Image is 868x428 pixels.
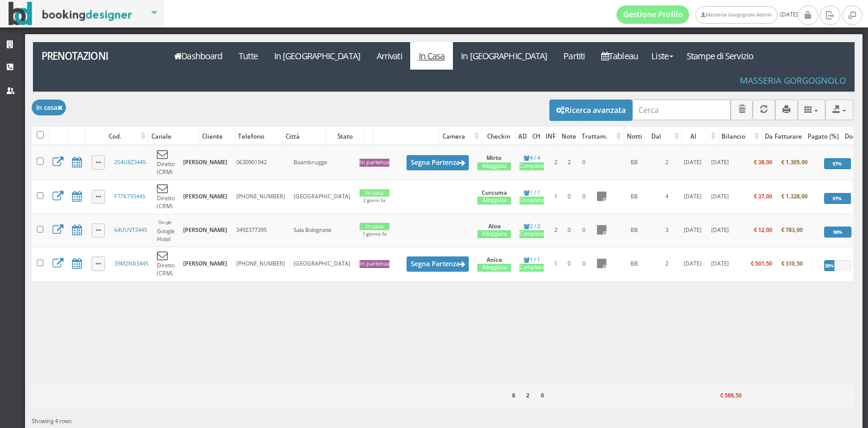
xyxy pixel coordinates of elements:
[153,247,179,281] td: Diretto (CRM)
[519,154,544,170] a: 4 / 4Completo
[563,180,576,214] td: 0
[543,128,558,145] div: INF
[519,197,544,205] div: Completo
[289,214,355,247] td: Sala Bolognese
[645,128,682,145] div: Dal
[751,259,772,267] b: € 501,50
[183,226,227,234] b: [PERSON_NAME]
[549,214,563,247] td: 2
[549,145,563,180] td: 2
[114,158,146,166] a: 2S4U8Z3445
[555,42,593,70] a: Partiti
[657,180,678,214] td: 4
[576,214,591,247] td: 0
[579,128,624,145] div: Trattam.
[753,100,775,120] button: Aggiorna
[183,192,227,200] b: [PERSON_NAME]
[682,128,718,145] div: Al
[678,145,707,180] td: [DATE]
[363,197,385,203] small: 2 giorni fa
[549,247,563,281] td: 1
[678,180,707,214] td: [DATE]
[657,247,678,281] td: 2
[754,192,772,200] b: € 37,00
[563,145,576,180] td: 2
[407,256,469,272] button: Segna Partenza
[549,100,632,120] button: Ricerca avanzata
[519,264,544,272] div: Completo
[289,145,355,180] td: Baambrugge
[482,189,507,197] b: Curcuma
[32,100,66,115] button: In casa
[232,180,289,214] td: [PHONE_NUMBER]
[368,42,410,70] a: Arrivati
[805,128,841,145] div: Pagato (%)
[559,128,579,145] div: Note
[232,247,289,281] td: [PHONE_NUMBER]
[754,226,772,234] b: € 12,00
[183,259,227,267] b: [PERSON_NAME]
[549,180,563,214] td: 1
[236,128,283,145] div: Telefono
[153,214,179,247] td: Google Hotel
[612,145,657,180] td: BB
[488,222,501,230] b: Aloe
[617,5,798,24] span: [DATE]
[183,158,227,166] b: [PERSON_NAME]
[9,2,132,26] img: BookingDesigner.com
[477,230,511,238] div: Alloggiata
[781,192,808,200] b: € 1.328,00
[231,42,266,70] a: Tutte
[576,247,591,281] td: 0
[266,42,368,70] a: In [GEOGRAPHIC_DATA]
[360,223,389,231] div: In casa
[360,159,389,167] div: In partenza
[153,145,179,180] td: Diretto (CRM)
[407,155,469,170] button: Segna Partenza
[678,214,707,247] td: [DATE]
[453,42,555,70] a: In [GEOGRAPHIC_DATA]
[516,128,529,145] div: AD
[477,197,511,205] div: Alloggiata
[114,226,147,234] a: 64UUVT3445
[477,264,511,272] div: Alloggiata
[707,180,733,214] td: [DATE]
[679,42,762,70] a: Stampe di Servizio
[114,259,148,267] a: 39M2NB3445
[824,227,852,238] div: 98%
[519,230,544,238] div: Completo
[781,158,808,166] b: € 1.305,00
[33,42,159,70] a: Prenotazioni
[289,180,355,214] td: [GEOGRAPHIC_DATA]
[232,145,289,180] td: 0630901942
[678,247,707,281] td: [DATE]
[632,100,731,120] input: Cerca
[624,128,645,145] div: Notti
[541,391,544,399] b: 0
[106,128,148,145] div: Cod.
[157,217,173,227] img: cbbb1f99dbdb11ebaf5a02e34bd9d7be.png
[719,128,762,145] div: Bilancio
[326,128,364,145] div: Stato
[576,145,591,180] td: 0
[762,128,805,145] div: Da Fatturare
[695,6,777,24] a: Masseria Gorgognolo Admin
[410,42,453,70] a: In Casa
[519,222,544,239] a: 2 / 2Completo
[707,214,733,247] td: [DATE]
[781,226,803,234] b: € 783,00
[824,158,851,169] div: 97%
[563,214,576,247] td: 0
[754,158,772,166] b: € 38,00
[593,42,646,70] a: Tableau
[486,256,502,264] b: Anice
[519,162,544,170] div: Completo
[32,417,71,425] span: Showing 4 rows
[612,247,657,281] td: BB
[486,154,502,162] b: Mirto
[153,180,179,214] td: Diretto (CRM)
[289,247,355,281] td: [GEOGRAPHIC_DATA]
[563,247,576,281] td: 0
[612,180,657,214] td: BB
[657,214,678,247] td: 3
